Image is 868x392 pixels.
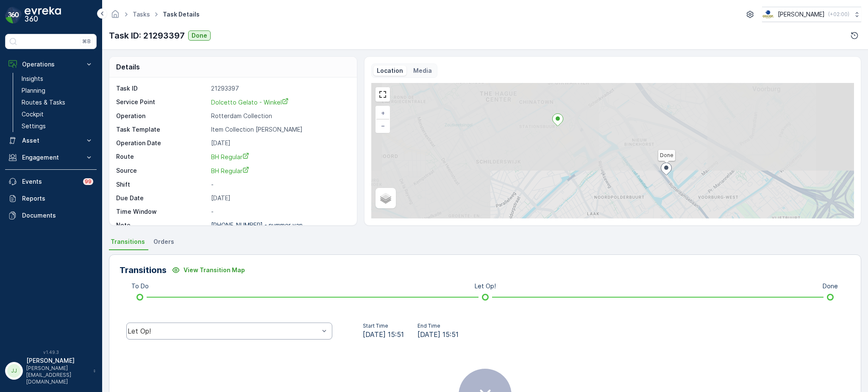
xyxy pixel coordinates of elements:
p: Details [116,62,140,72]
p: Operation Date [116,139,208,147]
p: [PHONE_NUMBER] - nummer van [PERSON_NAME]... [211,221,303,237]
p: Note [116,221,208,238]
a: Cockpit [18,108,97,120]
a: Reports [5,190,97,207]
a: Zoom Out [376,119,389,132]
a: BH Regular [211,166,348,175]
p: Reports [22,194,93,203]
span: − [381,122,385,129]
a: Zoom In [376,107,389,119]
p: Done [192,31,207,40]
a: Tasks [133,11,150,18]
span: + [381,109,385,116]
p: Operations [22,60,80,69]
span: Transitions [111,237,145,246]
p: End Time [417,323,459,329]
span: Task Details [161,10,201,19]
p: ⌘B [82,38,91,45]
p: Shift [116,180,208,189]
p: Routes & Tasks [22,98,65,107]
a: Documents [5,207,97,224]
p: Rotterdam Collection [211,112,348,120]
p: Engagement [22,153,80,162]
button: Asset [5,132,97,149]
img: logo_dark-DEwI_e13.png [25,7,61,24]
button: Engagement [5,149,97,166]
p: Planning [22,86,45,95]
p: Operation [116,112,208,120]
div: JJ [7,364,21,378]
a: Insights [18,73,97,85]
p: Location [377,66,403,75]
p: [PERSON_NAME] [26,356,89,365]
p: 99 [85,178,92,185]
p: Cockpit [22,110,44,119]
span: Orders [153,237,174,246]
p: Start Time [363,323,404,329]
a: Events99 [5,173,97,190]
span: [DATE] 15:51 [363,329,404,340]
a: Planning [18,85,97,97]
p: - [211,207,348,216]
span: [DATE] 15:51 [417,329,459,340]
p: Let Op! [475,282,496,290]
span: Dolcetto Gelato - Winkel [211,99,289,106]
p: Route [116,152,208,161]
p: [DATE] [211,139,348,147]
p: - [211,180,348,189]
button: Operations [5,56,97,73]
button: JJ[PERSON_NAME][PERSON_NAME][EMAIL_ADDRESS][DOMAIN_NAME] [5,356,97,385]
img: basis-logo_rgb2x.png [762,10,774,19]
span: BH Regular [211,167,249,174]
p: Item Collection [PERSON_NAME] [211,125,348,134]
p: Settings [22,122,46,130]
p: Task Template [116,125,208,134]
a: Layers [376,189,395,207]
span: v 1.49.3 [5,350,97,355]
p: Due Date [116,194,208,202]
p: Service Point [116,98,208,107]
a: BH Regular [211,152,348,161]
p: [PERSON_NAME] [778,10,825,19]
a: View Fullscreen [376,88,389,101]
span: BH Regular [211,153,249,160]
p: View Transition Map [184,266,245,274]
button: Done [188,30,211,41]
img: logo [5,7,22,24]
p: Task ID: 21293397 [109,29,185,42]
p: Media [413,66,432,75]
a: Routes & Tasks [18,97,97,108]
a: Homepage [111,13,120,20]
p: [PERSON_NAME][EMAIL_ADDRESS][DOMAIN_NAME] [26,365,89,385]
a: Dolcetto Gelato - Winkel [211,98,348,107]
p: Transitions [120,264,167,276]
p: Task ID [116,84,208,93]
a: Settings [18,120,97,132]
button: View Transition Map [167,263,250,277]
p: Source [116,166,208,175]
p: Time Window [116,207,208,216]
p: 21293397 [211,84,348,93]
p: To Do [131,282,149,290]
p: ( +02:00 ) [828,11,849,18]
p: Done [823,282,838,290]
p: Documents [22,211,93,220]
div: Let Op! [128,327,319,335]
p: Insights [22,75,43,83]
p: [DATE] [211,194,348,202]
button: [PERSON_NAME](+02:00) [762,7,861,22]
p: Events [22,177,78,186]
p: Asset [22,136,80,145]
